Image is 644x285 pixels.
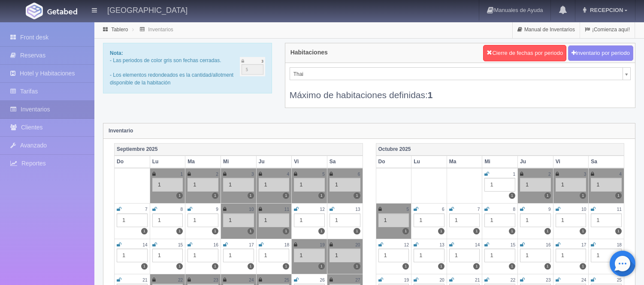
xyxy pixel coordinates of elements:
label: 1 [544,192,551,199]
img: Getabed [47,8,77,15]
small: 21 [475,278,480,282]
small: 1 [181,172,183,177]
small: 12 [320,207,325,212]
label: 1 [402,263,409,270]
div: 1 [449,249,480,262]
small: 16 [546,243,550,247]
small: 22 [178,278,183,282]
div: 1 [520,213,551,227]
small: 7 [145,207,148,212]
label: 1 [354,263,360,270]
label: 1 [141,263,148,270]
label: 1 [509,228,515,234]
a: ¡Comienza aquí! [580,21,635,38]
div: 1 [259,249,290,262]
small: 13 [355,207,360,212]
small: 7 [478,207,480,212]
small: 23 [214,278,218,282]
label: 1 [473,263,480,270]
div: 1 [187,213,218,227]
span: Thai [293,68,619,81]
div: 1 [449,213,480,227]
small: 4 [287,172,290,177]
label: 1 [615,192,622,199]
a: Tablero [111,27,128,33]
small: 18 [617,243,622,247]
div: - Las periodos de color gris son fechas cerradas. - Los elementos redondeados es la cantidad/allo... [103,43,272,93]
div: 1 [223,213,254,227]
th: Ma [185,156,221,168]
small: 1 [513,172,515,177]
small: 12 [404,243,409,247]
label: 1 [402,228,409,234]
small: 23 [546,278,550,282]
small: 9 [548,207,551,212]
label: 1 [318,263,325,270]
label: 1 [354,228,360,234]
label: 1 [141,228,148,234]
div: 1 [117,213,148,227]
label: 1 [580,263,586,270]
small: 14 [142,243,147,247]
h4: [GEOGRAPHIC_DATA] [107,4,187,15]
small: 19 [320,243,325,247]
div: 1 [152,213,183,227]
label: 1 [248,192,254,199]
div: 1 [223,249,254,262]
div: 1 [556,213,587,227]
small: 4 [619,172,622,177]
label: 1 [580,192,586,199]
small: 8 [513,207,515,212]
label: 1 [318,228,325,234]
div: 1 [152,249,183,262]
div: 1 [484,213,515,227]
small: 3 [584,172,587,177]
small: 13 [439,243,444,247]
label: 1 [283,192,289,199]
small: 14 [475,243,480,247]
label: 1 [212,263,218,270]
h4: Habitaciones [290,49,328,56]
div: 1 [294,178,325,192]
small: 6 [358,172,360,177]
div: 1 [591,178,622,192]
small: 8 [181,207,183,212]
small: 21 [142,278,147,282]
label: 1 [473,228,480,234]
label: 1 [318,192,325,199]
label: 1 [580,228,586,234]
label: 1 [438,263,444,270]
label: 1 [544,263,551,270]
label: 1 [212,228,218,234]
small: 10 [581,207,586,212]
small: 17 [581,243,586,247]
div: 1 [294,249,325,262]
a: Thai [290,67,631,80]
th: Vi [553,156,589,168]
label: 1 [212,192,218,199]
label: 1 [354,192,360,199]
img: Getabed [26,3,43,19]
div: 1 [187,249,218,262]
th: Ma [447,156,482,168]
label: 1 [509,192,515,199]
div: 1 [259,178,290,192]
div: 1 [378,213,409,227]
b: 1 [428,90,433,100]
small: 15 [178,243,183,247]
small: 22 [511,278,515,282]
div: 1 [556,249,587,262]
small: 11 [617,207,622,212]
div: 1 [259,213,290,227]
small: 5 [322,172,325,177]
small: 10 [249,207,254,212]
a: Manual de Inventarios [513,21,580,38]
div: 1 [152,178,183,192]
small: 26 [320,278,325,282]
small: 15 [511,243,515,247]
th: Sa [327,156,363,168]
div: 1 [187,178,218,192]
label: 1 [283,228,289,234]
div: 1 [330,249,360,262]
small: 3 [251,172,254,177]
